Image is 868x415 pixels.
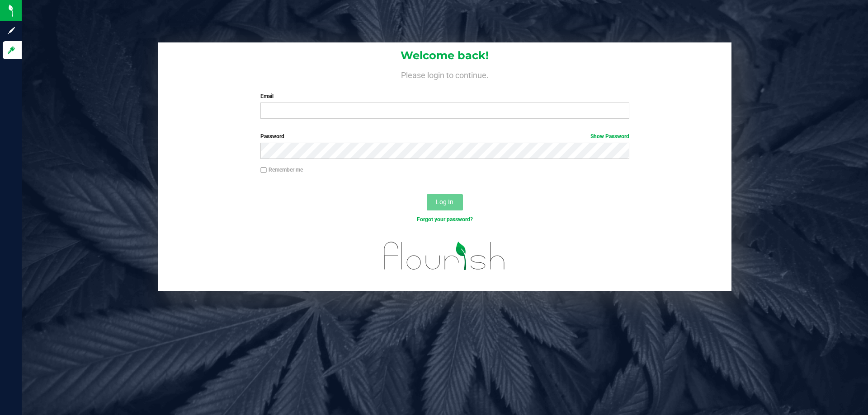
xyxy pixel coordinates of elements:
[260,92,629,100] label: Email
[260,167,267,173] input: Remember me
[373,233,516,279] img: flourish_logo.svg
[427,194,463,210] button: Log In
[260,166,303,174] label: Remember me
[417,216,473,223] a: Forgot your password?
[590,133,629,140] a: Show Password
[436,198,453,205] span: Log In
[7,46,16,55] inline-svg: Log in
[158,50,731,61] h1: Welcome back!
[158,69,731,79] h4: Please login to continue.
[7,26,16,35] inline-svg: Sign up
[260,133,284,140] span: Password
